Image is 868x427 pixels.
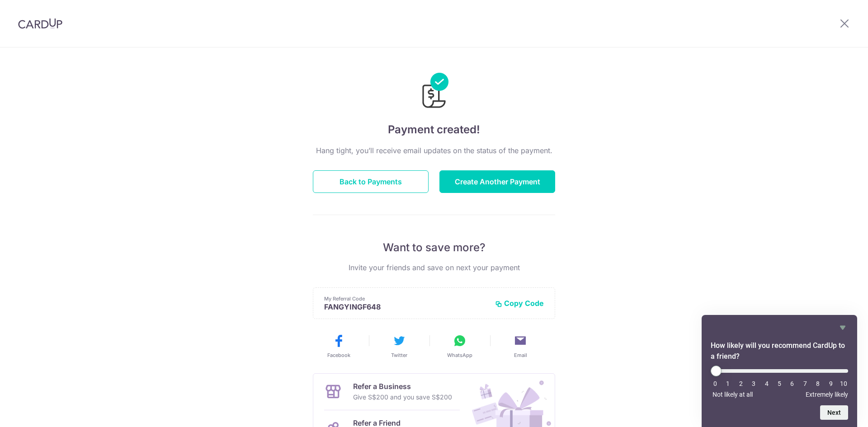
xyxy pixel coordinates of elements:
button: Twitter [373,333,426,359]
p: Refer a Business [353,381,452,392]
span: Facebook [327,352,350,359]
span: Extremely likely [806,391,848,398]
button: Back to Payments [313,170,429,193]
li: 6 [788,380,797,387]
button: Facebook [312,333,365,359]
li: 2 [736,380,745,387]
span: WhatsApp [447,352,472,359]
span: Email [514,352,527,359]
li: 9 [826,380,835,387]
p: Invite your friends and save on next your payment [313,262,555,273]
h2: How likely will you recommend CardUp to a friend? Select an option from 0 to 10, with 0 being Not... [711,340,848,362]
li: 5 [775,380,784,387]
p: FANGYINGF648 [324,302,488,311]
p: Hang tight, you’ll receive email updates on the status of the payment. [313,145,555,156]
button: Copy Code [495,299,544,308]
div: How likely will you recommend CardUp to a friend? Select an option from 0 to 10, with 0 being Not... [711,366,848,398]
li: 3 [749,380,758,387]
p: Want to save more? [313,240,555,255]
li: 8 [813,380,822,387]
li: 4 [762,380,771,387]
h4: Payment created! [313,122,555,138]
img: Payments [420,73,448,111]
li: 1 [723,380,732,387]
span: Twitter [391,352,407,359]
p: Give S$200 and you save S$200 [353,392,452,403]
span: Not likely at all [712,391,753,398]
p: My Referral Code [324,295,488,302]
button: Next question [820,405,848,420]
button: WhatsApp [433,333,486,359]
img: CardUp [18,18,62,29]
li: 10 [839,380,848,387]
li: 0 [711,380,720,387]
div: How likely will you recommend CardUp to a friend? Select an option from 0 to 10, with 0 being Not... [711,322,848,420]
button: Create Another Payment [439,170,555,193]
li: 7 [801,380,810,387]
button: Email [494,333,547,359]
button: Hide survey [837,322,848,333]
